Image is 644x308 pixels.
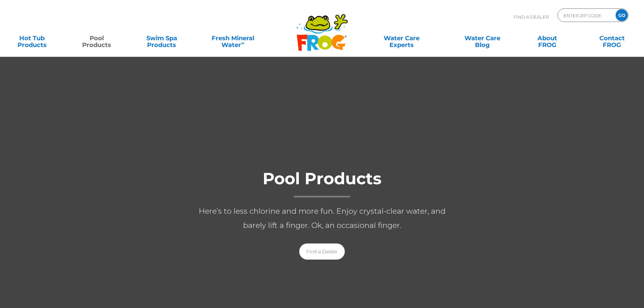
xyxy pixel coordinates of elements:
a: ContactFROG [587,31,637,45]
h1: Pool Products [187,170,457,197]
a: Hot TubProducts [7,31,57,45]
input: GO [616,9,628,21]
p: Find A Dealer [514,8,549,25]
a: Swim SpaProducts [137,31,187,45]
a: PoolProducts [72,31,122,45]
sup: ∞ [241,40,244,46]
a: Find a Dealer [299,243,345,260]
a: Water CareExperts [361,31,443,45]
p: Here’s to less chlorine and more fun. Enjoy crystal-clear water, and barely lift a finger. Ok, an... [187,204,457,233]
a: AboutFROG [522,31,572,45]
a: Water CareBlog [457,31,507,45]
a: Fresh MineralWater∞ [201,31,264,45]
input: Zip Code Form [563,10,609,20]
